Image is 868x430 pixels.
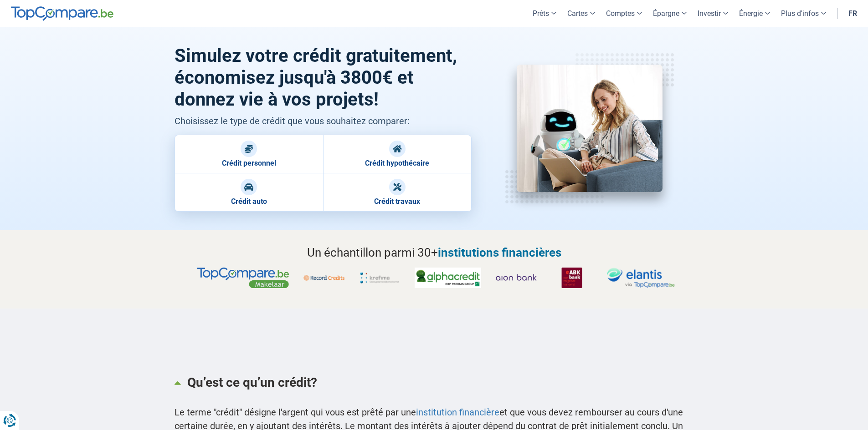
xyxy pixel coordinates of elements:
img: Record Credits [303,268,344,288]
img: Crédit personnel [244,144,253,153]
img: Aion Bank [496,268,537,288]
a: Crédit hypothécaire Crédit hypothécaire [323,135,472,173]
img: ABK Bank [551,268,592,288]
a: Crédit travaux Crédit travaux [323,173,472,212]
h2: Un échantillon parmi 30+ [175,244,694,261]
a: Crédit personnel Crédit personnel [175,135,323,173]
img: Elantis via TopCompare [607,268,675,288]
h1: Simulez votre crédit gratuitement, économisez jusqu'à 3800€ et donnez vie à vos projets! [175,45,472,111]
a: institution financière [416,407,499,418]
img: TopCompare [11,6,113,21]
img: Alphacredit [415,268,481,288]
img: crédit consommation [517,65,663,192]
img: Crédit hypothécaire [393,144,402,153]
img: Crédit auto [244,182,253,192]
a: Crédit auto Crédit auto [175,173,323,212]
img: Crédit travaux [393,182,402,192]
p: Choisissez le type de crédit que vous souhaitez comparer: [175,114,472,128]
img: Krefima [359,268,400,288]
img: TopCompare, makelaars partner voor jouw krediet [197,268,288,288]
span: institutions financières [438,246,561,259]
a: Qu’est ce qu’un crédit? [175,366,694,399]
